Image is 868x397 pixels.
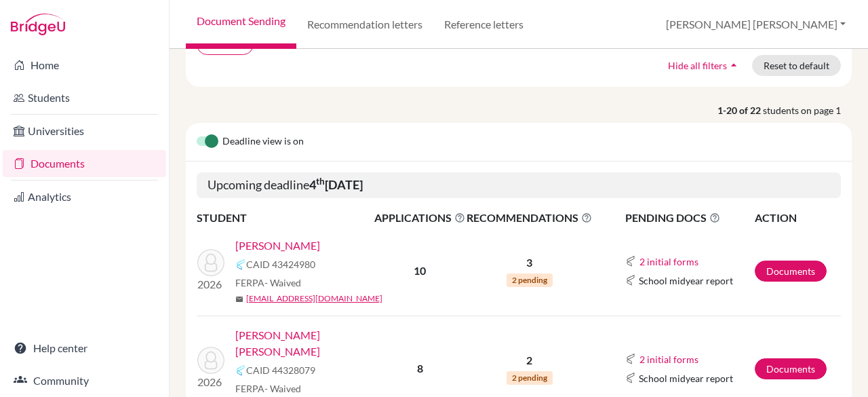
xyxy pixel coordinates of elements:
[197,209,374,227] th: STUDENT
[374,210,465,226] span: APPLICATIONS
[752,55,841,76] button: Reset to default
[727,58,741,72] i: arrow_drop_up
[467,254,592,271] p: 3
[235,381,301,396] span: FERPA
[197,172,841,198] h5: Upcoming deadline
[467,210,592,226] span: RECOMMENDATIONS
[235,295,243,303] span: mail
[656,55,752,76] button: Hide all filtersarrow_drop_up
[264,277,301,288] span: - Waived
[197,276,224,292] p: 2026
[3,335,166,362] a: Help center
[197,347,224,374] img: Saliba Apaid, Isabel
[467,352,592,368] p: 2
[246,363,315,377] span: CAID 44328079
[668,60,727,71] span: Hide all filters
[639,273,733,288] span: School midyear report
[507,371,553,385] span: 2 pending
[3,117,166,145] a: Universities
[3,183,166,210] a: Analytics
[246,257,315,271] span: CAID 43424980
[639,371,733,385] span: School midyear report
[11,14,65,35] img: Bridge-U
[625,256,636,267] img: Common App logo
[235,327,383,360] a: [PERSON_NAME] [PERSON_NAME]
[235,238,320,254] a: [PERSON_NAME]
[717,103,763,117] strong: 1-20 of 22
[3,52,166,79] a: Home
[754,209,841,227] th: ACTION
[755,358,827,379] a: Documents
[309,177,363,192] b: 4 [DATE]
[3,367,166,394] a: Community
[3,150,166,177] a: Documents
[660,12,852,37] button: [PERSON_NAME] [PERSON_NAME]
[625,373,636,383] img: Common App logo
[625,210,753,226] span: PENDING DOCS
[417,362,423,375] b: 8
[235,365,246,376] img: Common App logo
[235,259,246,270] img: Common App logo
[639,352,699,367] button: 2 initial forms
[222,134,304,150] span: Deadline view is on
[625,354,636,364] img: Common App logo
[625,275,636,286] img: Common App logo
[639,254,699,269] button: 2 initial forms
[264,383,301,394] span: - Waived
[246,292,382,305] a: [EMAIL_ADDRESS][DOMAIN_NAME]
[507,273,553,287] span: 2 pending
[235,276,301,290] span: FERPA
[197,249,224,276] img: Berthold, Mateo
[755,261,827,282] a: Documents
[414,264,426,277] b: 10
[3,84,166,111] a: Students
[763,103,852,117] span: students on page 1
[197,374,224,390] p: 2026
[316,176,325,187] sup: th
